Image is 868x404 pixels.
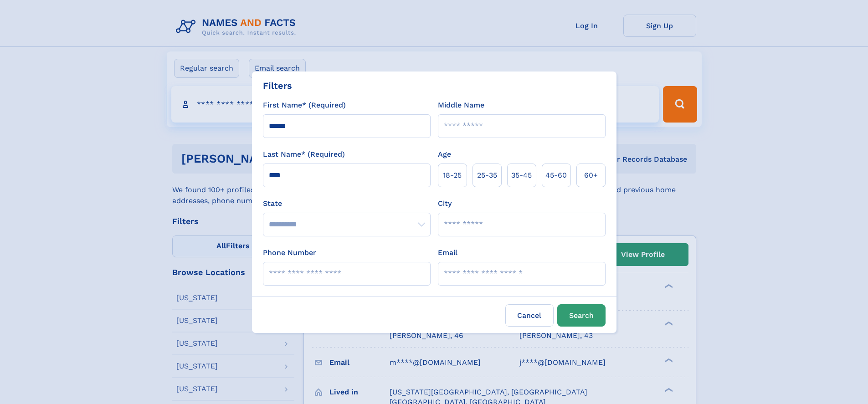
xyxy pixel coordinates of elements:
label: Age [438,149,451,160]
label: Email [438,247,457,258]
label: State [263,198,431,209]
label: City [438,198,452,209]
label: Phone Number [263,247,316,258]
span: 25‑35 [477,170,497,181]
label: Middle Name [438,100,484,111]
label: First Name* (Required) [263,100,346,111]
span: 18‑25 [443,170,462,181]
span: 60+ [584,170,598,181]
div: Filters [263,79,292,92]
span: 35‑45 [511,170,532,181]
span: 45‑60 [545,170,567,181]
button: Search [557,304,606,327]
label: Last Name* (Required) [263,149,345,160]
label: Cancel [505,304,554,327]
